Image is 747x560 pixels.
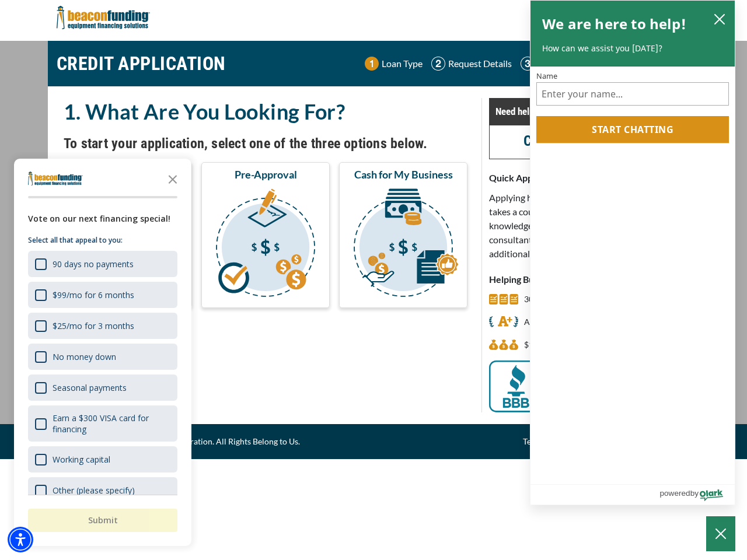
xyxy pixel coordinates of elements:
p: Loan Type [382,57,423,71]
img: Pre-Approval [204,186,327,303]
div: 90 days no payments [53,258,134,269]
span: powered [659,486,690,501]
h1: CREDIT APPLICATION [57,47,226,80]
p: Quick Application - Fast Response [489,171,690,185]
div: No money down [53,351,116,362]
div: Vote on our next financing special! [28,212,177,225]
p: How can we assist you [DATE]? [542,43,723,54]
h4: To start your application, select one of the three options below. [64,134,467,153]
div: Earn a $300 VISA card for financing [53,412,170,435]
img: BBB Acredited Business and SSL Protection [489,360,690,412]
span: Pre-Approval [235,167,297,181]
button: close chatbox [710,10,729,27]
button: Submit [28,509,177,532]
a: Powered by Olark [659,485,735,505]
button: Start chatting [536,116,729,143]
span: Cash for My Business [354,167,453,181]
img: Step 2 [431,57,445,71]
div: No money down [28,344,177,370]
div: Working capital [28,446,177,473]
p: Helping Businesses Grow for Over Years [489,272,690,286]
img: Company logo [28,171,83,185]
div: $99/mo for 6 months [28,282,177,308]
button: Close the survey [161,167,184,190]
div: Seasonal payments [28,374,177,401]
div: Other (please specify) [28,477,177,503]
span: by [690,486,699,501]
h2: 1. What Are You Looking For? [64,98,467,125]
p: Select all that appeal to you: [28,235,177,246]
img: Cash for My Business [341,186,465,303]
div: Earn a $300 VISA card for financing [28,405,177,442]
p: Applying has no cost or commitment and only takes a couple of minutes to complete. Our knowledgea... [489,191,690,261]
div: $25/mo for 3 months [53,320,134,331]
input: Name [536,82,729,106]
img: Step 1 [365,57,379,71]
button: Pre-Approval [201,162,330,308]
p: $1,836,463,899 in Financed Equipment [524,338,635,352]
div: $99/mo for 6 months [53,289,134,300]
div: Accessibility Menu [8,527,33,552]
p: Need help with the application? [495,104,684,118]
a: call (847) 897-2499 [523,132,656,149]
p: Request Details [448,57,512,71]
p: 30,713 Deals Approved [524,292,609,306]
a: Terms of Use [523,435,570,449]
div: Working capital [53,454,110,465]
h2: We are here to help! [542,12,686,36]
div: 90 days no payments [28,251,177,277]
button: Close Chatbox [706,516,735,551]
div: Survey [14,159,191,546]
img: Step 3 [521,57,535,71]
button: Cash for My Business [339,162,467,308]
div: $25/mo for 3 months [28,313,177,339]
p: A+ Rating With BBB [524,315,597,329]
label: Name [536,72,729,80]
div: Other (please specify) [53,485,135,496]
div: Seasonal payments [53,382,127,393]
